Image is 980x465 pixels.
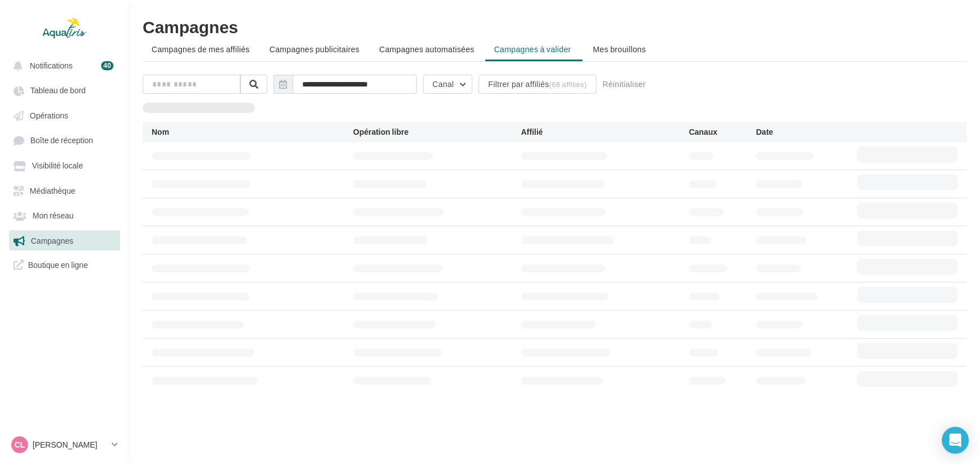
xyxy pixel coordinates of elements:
[7,55,118,75] button: Notifications 40
[7,255,122,275] a: Boutique en ligne
[33,439,107,450] p: [PERSON_NAME]
[423,75,472,94] button: Canal
[270,44,359,54] span: Campagnes publicitaires
[379,44,474,54] span: Campagnes automatisées
[30,61,72,70] span: Notifications
[756,126,856,138] div: Date
[7,130,122,151] a: Boîte de réception
[521,126,689,138] div: Affilié
[143,18,967,35] h1: Campagnes
[549,80,587,89] div: (68 affiliés)
[32,161,83,171] span: Visibilité locale
[689,126,756,138] div: Canaux
[7,80,122,100] a: Tableau de bord
[7,105,122,125] a: Opérations
[152,44,250,54] span: Campagnes de mes affiliés
[942,427,969,454] div: Open Intercom Messenger
[30,186,75,195] span: Médiathèque
[7,205,122,225] a: Mon réseau
[30,136,93,145] span: Boîte de réception
[15,439,25,450] span: CL
[598,77,650,91] button: Réinitialiser
[31,236,74,245] span: Campagnes
[33,211,74,221] span: Mon réseau
[7,155,122,175] a: Visibilité locale
[152,126,353,138] div: Nom
[30,86,86,95] span: Tableau de bord
[593,44,646,54] span: Mes brouillons
[7,230,122,250] a: Campagnes
[101,61,113,70] div: 40
[7,180,122,200] a: Médiathèque
[28,259,88,270] span: Boutique en ligne
[30,111,68,120] span: Opérations
[478,75,596,94] button: Filtrer par affiliés(68 affiliés)
[9,434,120,455] a: CL [PERSON_NAME]
[353,126,521,138] div: Opération libre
